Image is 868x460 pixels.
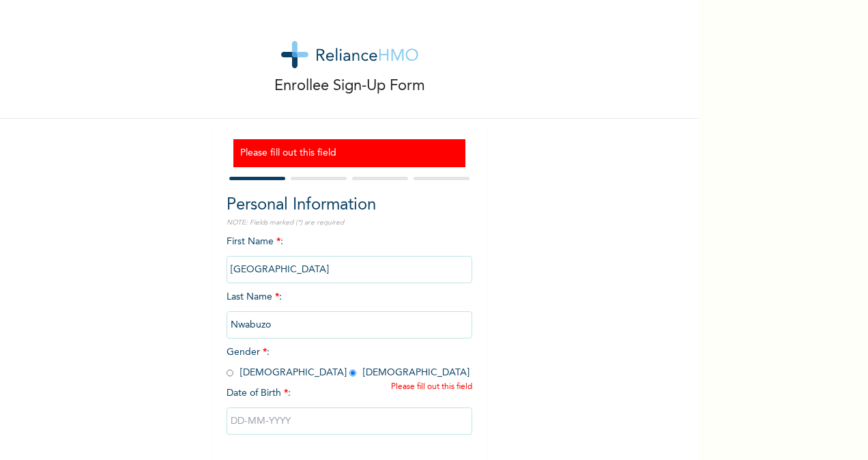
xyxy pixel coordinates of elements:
[227,256,472,283] input: Enter your first name
[227,193,472,218] h2: Personal Information
[227,292,472,330] span: Last Name :
[227,237,472,274] span: First Name :
[227,407,472,435] input: DD-MM-YYYY
[281,41,418,68] img: logo
[227,218,472,228] p: NOTE: Fields marked (*) are required
[240,146,459,160] h3: Please fill out this field
[227,386,291,401] span: Date of Birth :
[227,347,469,377] span: Gender : [DEMOGRAPHIC_DATA] [DEMOGRAPHIC_DATA]
[274,75,425,98] p: Enrollee Sign-Up Form
[391,381,472,393] span: Please fill out this field
[227,311,472,339] input: Enter your last name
